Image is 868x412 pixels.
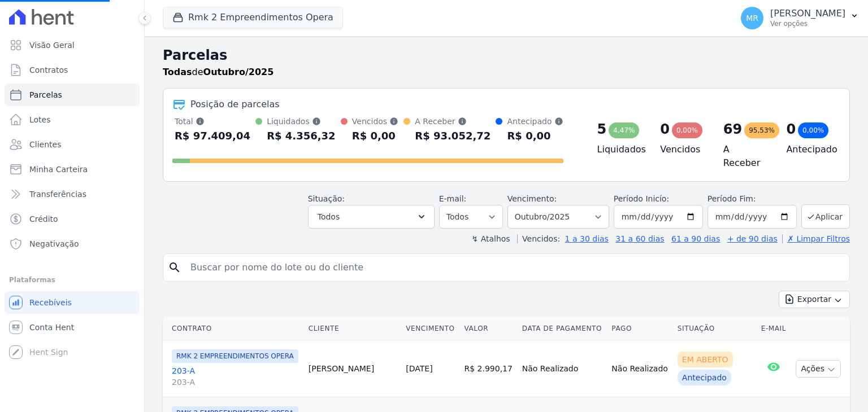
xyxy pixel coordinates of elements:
[5,84,140,106] a: Parcelas
[439,194,467,203] label: E-mail:
[5,34,140,56] a: Visão Geral
[29,322,74,333] span: Conta Hent
[308,194,345,203] label: Situação:
[190,98,280,111] div: Posição de parcelas
[352,116,398,127] div: Vencidos
[607,340,673,397] td: Não Realizado
[168,261,181,274] i: search
[460,340,518,397] td: R$ 2.990,17
[308,205,435,229] button: Todos
[175,127,250,145] div: R$ 97.409,04
[29,189,86,200] span: Transferências
[796,360,841,378] button: Ações
[614,194,669,203] label: Período Inicío:
[163,317,304,340] th: Contrato
[801,204,850,229] button: Aplicar
[779,291,850,308] button: Exportar
[798,122,828,138] div: 0,00%
[518,317,607,340] th: Data de Pagamento
[517,234,560,243] label: Vencidos:
[29,40,75,51] span: Visão Geral
[267,116,335,127] div: Liquidados
[163,67,192,77] strong: Todas
[507,127,563,145] div: R$ 0,00
[406,364,432,373] a: [DATE]
[660,143,705,156] h4: Vencidos
[471,234,510,243] label: ↯ Atalhos
[678,352,733,367] div: Em Aberto
[5,316,140,339] a: Conta Hent
[29,164,88,175] span: Minha Carteira
[29,89,62,100] span: Parcelas
[609,122,639,138] div: 4,47%
[5,133,140,156] a: Clientes
[304,317,401,340] th: Cliente
[723,120,742,138] div: 69
[507,194,557,203] label: Vencimento:
[5,183,140,205] a: Transferências
[507,116,563,127] div: Antecipado
[172,365,300,388] a: 203-A203-A
[175,116,250,127] div: Total
[172,349,298,363] span: RMK 2 EMPREENDIMENTOS OPERA
[723,143,769,170] h4: A Receber
[172,376,300,388] span: 203-A
[184,256,845,279] input: Buscar por nome do lote ou do cliente
[597,143,643,156] h4: Liquidados
[5,158,140,181] a: Minha Carteira
[782,234,850,243] a: ✗ Limpar Filtros
[518,340,607,397] td: Não Realizado
[5,208,140,230] a: Crédito
[304,340,401,397] td: [PERSON_NAME]
[660,120,670,138] div: 0
[5,233,140,255] a: Negativação
[770,19,845,28] p: Ver opções
[460,317,518,340] th: Valor
[744,122,779,138] div: 95,53%
[565,234,609,243] a: 1 a 30 dias
[757,317,791,340] th: E-mail
[732,2,868,34] button: MR [PERSON_NAME] Ver opções
[9,273,135,287] div: Plataformas
[163,65,274,79] p: de
[5,291,140,314] a: Recebíveis
[5,59,140,81] a: Contratos
[415,127,491,145] div: R$ 93.052,72
[163,7,343,28] button: Rmk 2 Empreendimentos Opera
[727,234,778,243] a: + de 90 dias
[29,114,51,125] span: Lotes
[5,108,140,131] a: Lotes
[401,317,459,340] th: Vencimento
[673,317,757,340] th: Situação
[615,234,664,243] a: 31 a 60 dias
[203,67,274,77] strong: Outubro/2025
[267,127,335,145] div: R$ 4.356,32
[318,210,340,223] span: Todos
[29,238,79,249] span: Negativação
[770,8,845,19] p: [PERSON_NAME]
[597,120,607,138] div: 5
[746,14,758,22] span: MR
[29,139,61,150] span: Clientes
[672,122,702,138] div: 0,00%
[786,120,796,138] div: 0
[163,45,850,65] h2: Parcelas
[678,370,731,385] div: Antecipado
[607,317,673,340] th: Pago
[671,234,720,243] a: 61 a 90 dias
[29,297,72,308] span: Recebíveis
[29,64,68,76] span: Contratos
[29,213,58,225] span: Crédito
[415,116,491,127] div: A Receber
[352,127,398,145] div: R$ 0,00
[786,143,831,156] h4: Antecipado
[708,193,797,205] label: Período Fim:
